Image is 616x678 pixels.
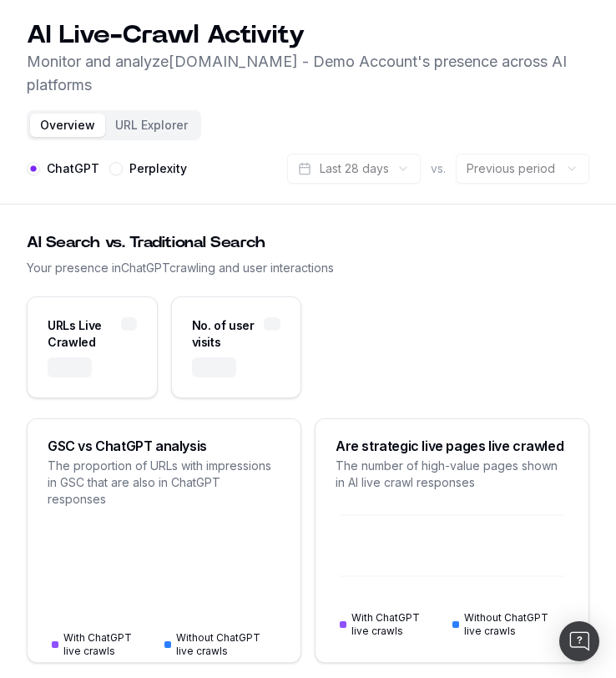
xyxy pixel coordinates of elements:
div: GSC vs ChatGPT analysis [48,439,280,453]
button: Overview [30,114,105,137]
span: vs. [431,160,446,177]
div: Are strategic live pages live crawled [336,439,568,453]
div: Open Intercom Messenger [559,621,599,661]
div: With ChatGPT live crawls [52,631,151,658]
p: Monitor and analyze [DOMAIN_NAME] - Demo Account 's presence across AI platforms [27,50,589,97]
div: Without ChatGPT live crawls [164,631,276,658]
div: With ChatGPT live crawls [340,611,439,638]
div: The proportion of URLs with impressions in GSC that are also in ChatGPT responses [48,458,280,508]
button: URL Explorer [105,114,198,137]
div: AI Search vs. Traditional Search [27,231,589,255]
label: ChatGPT [47,163,99,175]
div: Without ChatGPT live crawls [452,611,564,638]
div: URLs Live Crawled [48,317,121,351]
div: No. of user visits [192,317,264,351]
h1: AI Live-Crawl Activity [27,20,589,50]
label: Perplexity [129,163,187,175]
div: The number of high-value pages shown in AI live crawl responses [336,458,568,491]
div: Your presence in ChatGPT crawling and user interactions [27,260,589,276]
